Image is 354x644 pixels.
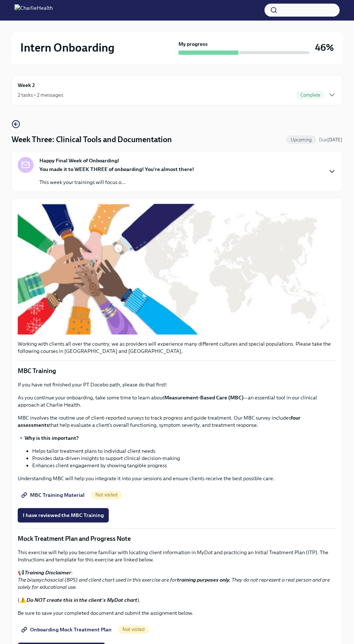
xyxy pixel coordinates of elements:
span: Onboarding Mock Treatment Plan [23,626,112,633]
em: The biopsychosocial (BPS) and client chart used in this exercise are for . They do not represent ... [18,577,330,590]
p: (⚠️ ). [18,596,336,604]
li: Provides data-driven insights to support clinical decision-making [32,455,336,462]
p: MBC Training [18,367,336,375]
span: Due [319,137,342,143]
h2: Intern Onboarding [20,40,115,55]
p: This week your trainings will focus o... [39,179,194,186]
strong: Training Disclaimer [25,569,71,576]
button: I have reviewed the MBC Training [18,508,109,522]
p: Understanding MBC will help you integrate it into your sessions and ensure clients receive the be... [18,475,336,482]
strong: Do NOT create this in the client's MyDot chart [26,597,137,603]
h4: Week Three: Clinical Tools and Documentation [12,134,172,145]
h3: 46% [315,41,334,54]
strong: four assessments [18,415,301,428]
p: Mock Treatment Plan and Progress Note [18,534,336,543]
span: I have reviewed the MBC Training [23,512,104,519]
p: This exercise will help you become familiar with locating client information in MyDot and practic... [18,549,336,563]
span: September 29th, 2025 07:00 [319,136,342,143]
div: 2 tasks • 2 messages [18,91,63,98]
a: MBC Training Material [18,488,90,502]
strong: Why is this important? [25,435,79,441]
li: Helps tailor treatment plans to individual client needs [32,447,336,455]
span: MBC Training Material [23,491,85,499]
h6: Week 2 [18,81,35,89]
img: CharlieHealth [14,4,53,16]
span: Not visited [118,627,149,632]
li: Enhances client engagement by showing tangible progress [32,462,336,469]
strong: My progress [178,40,208,48]
p: MBC involves the routine use of client-reported surveys to track progress and guide treatment. Ou... [18,414,336,429]
p: As you continue your onboarding, take some time to learn about —an essential tool in our clinical... [18,394,336,408]
span: Not visited [91,492,122,498]
a: Onboarding Mock Treatment Plan [18,622,117,637]
p: 📢 : [18,569,336,591]
p: If you have not finished your PT Docebo path, please do that first! [18,381,336,388]
p: 🔹 [18,434,336,442]
p: Be sure to save your completed document and submit the assignment below. [18,609,336,617]
strong: Measurement-Based Care (MBC) [164,394,243,401]
span: Complete [296,92,325,98]
span: Upcoming [286,137,316,143]
strong: training purposes only [177,577,229,583]
strong: Happy Final Week of Onboarding! [39,157,119,164]
p: Working with clients all over the country, we as providers will experience many different culture... [18,340,336,355]
button: Zoom image [18,204,336,334]
strong: [DATE] [327,137,342,143]
strong: You made it to WEEK THREE of onboarding! You're almost there! [39,166,194,172]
